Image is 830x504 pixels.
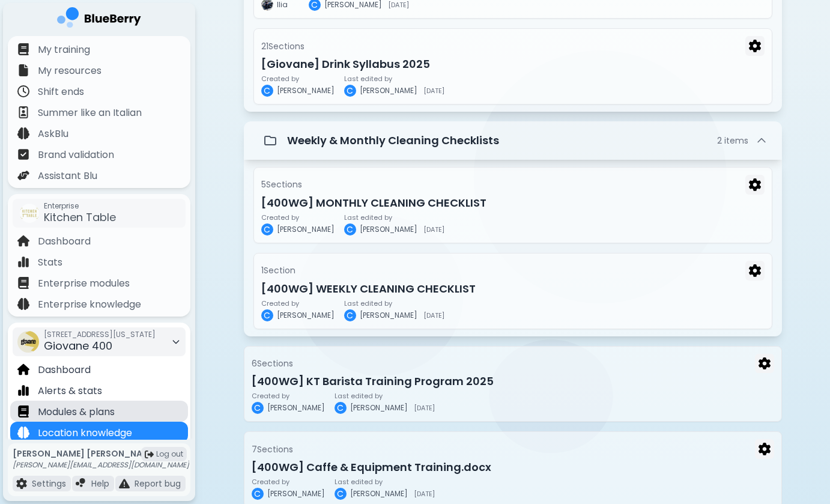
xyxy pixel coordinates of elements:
[17,277,29,289] img: file icon
[38,234,91,249] p: Dashboard
[337,488,344,499] span: C
[44,201,116,211] span: Enterprise
[337,402,344,413] span: C
[17,331,39,353] img: company thumbnail
[261,75,335,82] p: Created by
[38,169,97,183] p: Assistant Blu
[17,427,29,439] img: file icon
[261,300,335,307] p: Created by
[277,86,335,96] span: [PERSON_NAME]
[44,330,156,339] span: [STREET_ADDRESS][US_STATE]
[347,85,353,96] span: C
[414,490,435,497] span: [DATE]
[57,7,141,32] img: company logo
[252,392,325,399] p: Created by
[360,311,417,320] span: [PERSON_NAME]
[38,43,90,57] p: My training
[38,85,84,99] p: Shift ends
[360,225,417,234] span: [PERSON_NAME]
[38,106,142,120] p: Summer like an Italian
[17,256,29,268] img: file icon
[252,373,774,390] h3: [400WG] KT Barista Training Program 2025
[17,64,29,76] img: file icon
[38,426,132,440] p: Location knowledge
[91,478,109,489] p: Help
[135,478,181,489] p: Report bug
[38,297,141,312] p: Enterprise knowledge
[335,478,435,485] p: Last edited by
[423,87,444,94] span: [DATE]
[344,75,444,82] p: Last edited by
[759,357,771,370] img: Menu
[38,276,130,291] p: Enterprise modules
[254,488,261,499] span: C
[253,28,772,105] div: 21SectionsMenu[Giovane] Drink Syllabus 2025Created byC[PERSON_NAME]Last edited byC[PERSON_NAME][D...
[414,404,435,411] span: [DATE]
[261,179,302,190] p: 5 Section s
[253,167,772,243] div: 5SectionsMenu[400WG] MONTHLY CLEANING CHECKLISTCreated byC[PERSON_NAME]Last edited byC[PERSON_NAM...
[145,450,154,459] img: logout
[20,204,39,223] img: company thumbnail
[17,106,29,118] img: file icon
[17,43,29,55] img: file icon
[423,226,444,233] span: [DATE]
[350,489,408,499] span: [PERSON_NAME]
[76,478,86,489] img: file icon
[13,448,189,459] p: [PERSON_NAME] [PERSON_NAME]
[17,384,29,396] img: file icon
[32,478,66,489] p: Settings
[759,443,771,455] img: Menu
[17,127,29,139] img: file icon
[749,40,761,52] img: Menu
[344,214,444,221] p: Last edited by
[252,459,774,476] h3: [400WG] Caffe & Equipment Training.docx
[261,281,765,297] h3: [400WG] WEEKLY CLEANING CHECKLIST
[264,310,270,321] span: C
[350,403,408,413] span: [PERSON_NAME]
[13,460,189,470] p: [PERSON_NAME][EMAIL_ADDRESS][DOMAIN_NAME]
[360,86,417,96] span: [PERSON_NAME]
[254,402,261,413] span: C
[17,85,29,97] img: file icon
[261,195,765,211] h3: [400WG] MONTHLY CLEANING CHECKLIST
[38,64,101,78] p: My resources
[264,85,270,96] span: C
[749,264,761,277] img: Menu
[724,135,748,147] span: item s
[277,225,335,234] span: [PERSON_NAME]
[264,224,270,235] span: C
[717,135,748,146] span: 2
[347,224,353,235] span: C
[244,346,782,422] div: 6SectionsMenu[400WG] KT Barista Training Program 2025Created byC[PERSON_NAME]Last edited byC[PERS...
[38,363,91,377] p: Dashboard
[156,449,183,459] span: Log out
[44,210,116,225] span: Kitchen Table
[17,148,29,160] img: file icon
[119,478,130,489] img: file icon
[388,1,409,8] span: [DATE]
[17,363,29,375] img: file icon
[38,148,114,162] p: Brand validation
[38,127,68,141] p: AskBlu
[267,489,325,499] span: [PERSON_NAME]
[252,478,325,485] p: Created by
[423,312,444,319] span: [DATE]
[17,405,29,417] img: file icon
[17,169,29,181] img: file icon
[16,478,27,489] img: file icon
[253,253,772,329] div: 1SectionMenu[400WG] WEEKLY CLEANING CHECKLISTCreated byC[PERSON_NAME]Last edited byC[PERSON_NAME]...
[261,41,304,52] p: 21 Section s
[252,358,293,369] p: 6 Section s
[38,405,115,419] p: Modules & plans
[17,235,29,247] img: file icon
[261,214,335,221] p: Created by
[252,444,293,455] p: 7 Section s
[344,300,444,307] p: Last edited by
[38,384,102,398] p: Alerts & stats
[347,310,353,321] span: C
[44,338,112,353] span: Giovane 400
[267,403,325,413] span: [PERSON_NAME]
[287,132,499,149] p: Weekly & Monthly Cleaning Checklists
[17,298,29,310] img: file icon
[261,265,295,276] p: 1 Section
